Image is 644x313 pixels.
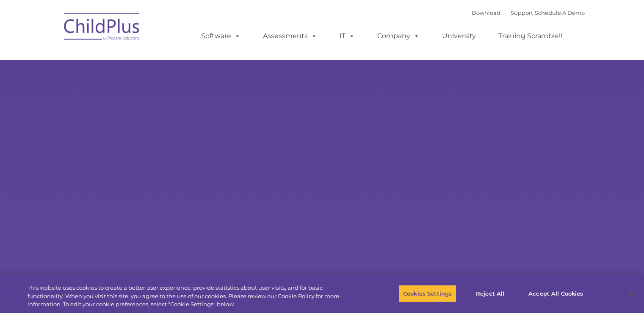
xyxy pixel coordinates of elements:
a: University [434,28,484,45]
a: Training Scramble!! [490,28,571,45]
button: Cookies Settings [398,285,456,302]
a: Download [472,9,500,16]
a: Assessments [254,28,326,45]
a: Schedule A Demo [535,9,585,16]
a: Software [193,28,249,45]
button: Reject All [464,285,517,302]
button: Close [621,284,640,303]
div: This website uses cookies to create a better user experience, provide statistics about user visit... [28,284,354,309]
button: Accept All Cookies [524,285,588,302]
a: Support [511,9,533,16]
a: Company [369,28,428,45]
a: IT [331,28,363,45]
font: | [472,9,585,16]
img: ChildPlus by Procare Solutions [60,7,144,49]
